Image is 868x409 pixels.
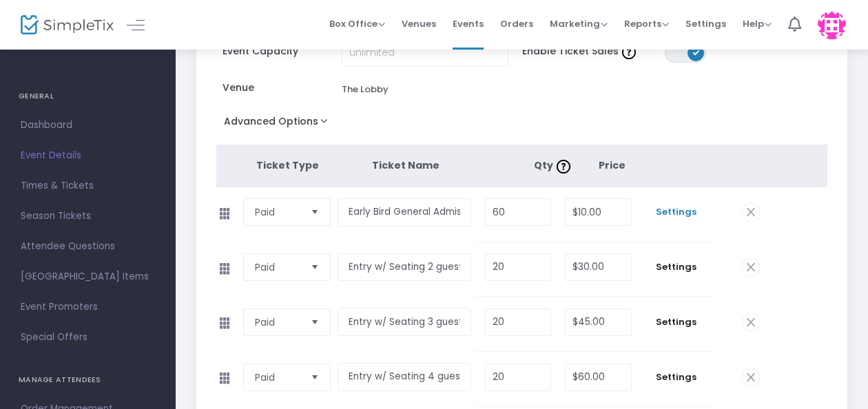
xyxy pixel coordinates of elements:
input: Enter a ticket type name. e.g. General Admission [338,198,471,227]
span: Event Promoters [21,298,155,316]
input: Price [566,364,631,390]
span: Dashboard [21,116,155,134]
button: Select [305,199,324,225]
input: Price [566,254,631,280]
span: Paid [255,370,300,384]
span: Settings [645,205,707,219]
span: Venue [223,81,342,95]
span: Price [599,158,626,172]
span: Settings [685,6,726,41]
img: question-mark [622,45,636,59]
span: Marketing [550,17,608,30]
button: Select [305,254,324,280]
span: Special Offers [21,328,155,346]
input: Enter a ticket type name. e.g. General Admission [338,253,471,282]
input: Price [566,199,631,225]
h4: MANAGE ATTENDEES [19,366,157,394]
span: Box Office [329,17,385,30]
button: Select [305,309,324,335]
span: Paid [255,260,300,274]
img: question-mark [557,160,570,174]
input: Enter a ticket type name. e.g. General Admission [338,308,471,336]
input: Price [566,309,631,335]
span: Ticket Type [256,158,319,172]
span: Events [453,6,484,41]
span: Settings [645,315,707,329]
span: Orders [500,6,533,41]
span: [GEOGRAPHIC_DATA] Items [21,268,155,286]
span: Settings [645,370,707,384]
span: Paid [255,315,300,329]
input: unlimited [342,40,508,66]
span: Settings [645,260,707,274]
div: The Lobby [342,83,389,96]
input: Enter a ticket type name. e.g. General Admission [338,363,471,391]
span: Reports [624,17,669,30]
span: Ticket Name [372,158,440,172]
span: Venues [402,6,436,41]
span: Help [743,17,772,30]
span: Paid [255,205,300,219]
button: Advanced Options [216,112,341,136]
span: Attendee Questions [21,238,155,255]
span: Qty [534,158,574,172]
span: ON [692,49,699,56]
span: Enable Ticket Sales [522,44,665,59]
span: Event Details [21,147,155,165]
h4: GENERAL [19,83,157,110]
span: Times & Tickets [21,177,155,195]
span: Season Tickets [21,207,155,225]
span: Event Capacity [223,44,342,59]
button: Select [305,364,324,390]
